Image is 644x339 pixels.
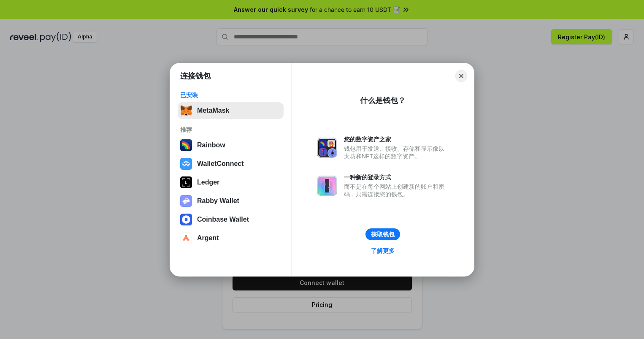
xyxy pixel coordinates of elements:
div: 一种新的登录方式 [344,174,449,181]
button: 获取钱包 [365,228,400,240]
div: Rainbow [197,141,225,149]
button: Ledger [178,174,284,191]
div: WalletConnect [197,160,244,168]
img: svg+xml,%3Csvg%20xmlns%3D%22http%3A%2F%2Fwww.w3.org%2F2000%2Fsvg%22%20fill%3D%22none%22%20viewBox... [180,195,192,207]
img: svg+xml,%3Csvg%20width%3D%22120%22%20height%3D%22120%22%20viewBox%3D%220%200%20120%20120%22%20fil... [180,139,192,151]
div: 钱包用于发送、接收、存储和显示像以太坊和NFT这样的数字资产。 [344,145,449,160]
div: Ledger [197,179,219,186]
div: 已安装 [180,91,281,99]
div: Rabby Wallet [197,197,239,205]
img: svg+xml,%3Csvg%20fill%3D%22none%22%20height%3D%2233%22%20viewBox%3D%220%200%2035%2033%22%20width%... [180,105,192,117]
img: svg+xml,%3Csvg%20width%3D%2228%22%20height%3D%2228%22%20viewBox%3D%220%200%2028%2028%22%20fill%3D... [180,232,192,244]
button: WalletConnect [178,155,284,172]
button: Coinbase Wallet [178,211,284,228]
button: Rainbow [178,137,284,154]
div: 了解更多 [371,247,395,255]
div: MetaMask [197,107,229,114]
img: svg+xml,%3Csvg%20xmlns%3D%22http%3A%2F%2Fwww.w3.org%2F2000%2Fsvg%22%20width%3D%2228%22%20height%3... [180,176,192,188]
img: svg+xml,%3Csvg%20width%3D%2228%22%20height%3D%2228%22%20viewBox%3D%220%200%2028%2028%22%20fill%3D... [180,214,192,225]
button: Rabby Wallet [178,193,284,209]
img: svg+xml,%3Csvg%20xmlns%3D%22http%3A%2F%2Fwww.w3.org%2F2000%2Fsvg%22%20fill%3D%22none%22%20viewBox... [317,176,337,196]
div: Argent [197,234,219,242]
button: Close [455,70,467,82]
div: Coinbase Wallet [197,216,249,223]
h1: 连接钱包 [180,71,211,81]
img: svg+xml,%3Csvg%20xmlns%3D%22http%3A%2F%2Fwww.w3.org%2F2000%2Fsvg%22%20fill%3D%22none%22%20viewBox... [317,138,337,158]
div: 推荐 [180,126,281,133]
button: MetaMask [178,102,284,119]
div: 什么是钱包？ [360,95,406,106]
div: 而不是在每个网站上创建新的账户和密码，只需连接您的钱包。 [344,183,449,198]
img: svg+xml,%3Csvg%20width%3D%2228%22%20height%3D%2228%22%20viewBox%3D%220%200%2028%2028%22%20fill%3D... [180,158,192,170]
div: 您的数字资产之家 [344,136,449,143]
a: 了解更多 [366,245,400,256]
button: Argent [178,230,284,247]
div: 获取钱包 [371,231,395,238]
